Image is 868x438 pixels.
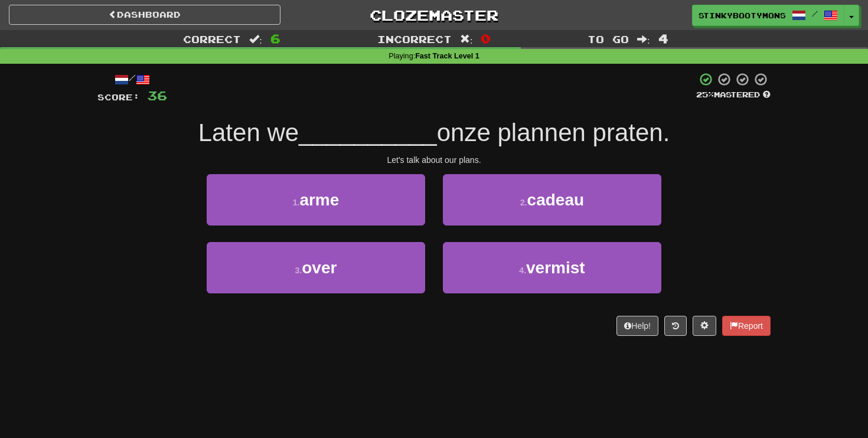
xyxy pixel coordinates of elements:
button: 3.over [207,242,425,293]
span: Correct [183,33,241,45]
button: 1.arme [207,174,425,225]
span: over [302,259,337,277]
button: Round history (alt+y) [664,316,687,336]
span: : [637,34,650,44]
span: : [460,34,473,44]
span: / [812,9,818,18]
span: 36 [147,88,167,103]
a: Dashboard [9,5,280,25]
small: 4 . [519,266,526,275]
small: 2 . [520,198,527,207]
span: Incorrect [377,33,452,45]
span: Laten we [198,119,299,146]
div: / [97,72,167,87]
button: Help! [616,316,658,336]
strong: Fast Track Level 1 [415,52,479,60]
button: Report [722,316,771,336]
span: vermist [526,259,585,277]
span: Score: [97,92,140,102]
a: stinkybootymonster / [692,5,844,26]
span: cadeau [527,191,585,209]
span: 0 [481,31,491,45]
button: 2.cadeau [443,174,661,225]
small: 1 . [293,198,300,207]
span: 4 [658,31,668,45]
small: 3 . [295,266,302,275]
span: 6 [270,31,280,45]
span: onze plannen praten. [437,119,670,146]
button: 4.vermist [443,242,661,293]
div: Mastered [696,90,771,100]
span: __________ [299,119,437,146]
span: To go [588,33,629,45]
div: Let's talk about our plans. [97,154,771,166]
span: : [249,34,262,44]
span: stinkybootymonster [699,10,786,21]
span: arme [299,191,339,209]
span: 25 % [696,90,714,99]
a: Clozemaster [298,5,570,25]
